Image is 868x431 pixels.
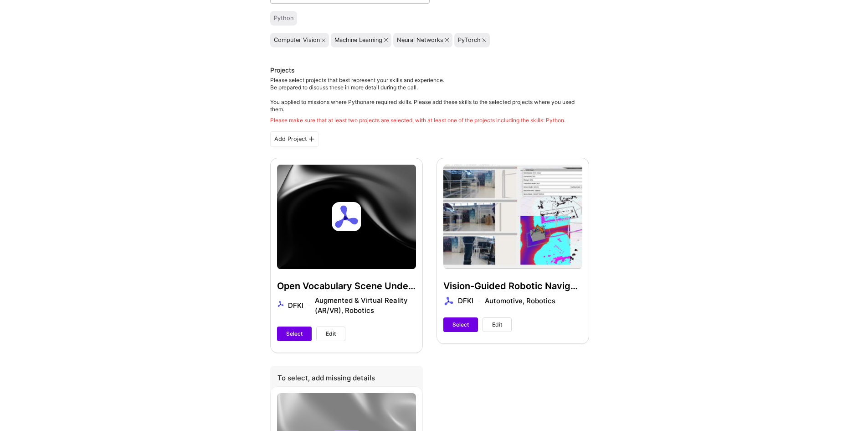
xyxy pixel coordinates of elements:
div: Neural Networks [397,36,443,44]
i: icon Close [483,38,486,42]
button: Select [277,327,312,341]
button: Edit [483,317,512,332]
div: To select, add missing details [270,366,423,393]
div: Projects [270,66,295,75]
i: icon PlusBlackFlat [309,136,314,142]
i: icon Close [445,38,449,42]
div: PyTorch [458,36,481,44]
span: Select [286,330,303,338]
i: icon Close [384,38,388,42]
div: Please select projects that best represent your skills and experience. Be prepared to discuss the... [270,77,589,124]
div: Python [274,15,293,22]
div: Computer Vision [274,36,320,44]
span: Edit [326,330,336,338]
span: Edit [492,321,502,329]
div: Add Project [270,131,318,147]
div: Please make sure that at least two projects are selected, with at least one of the projects inclu... [270,117,589,124]
div: Machine Learning [334,36,382,44]
button: Edit [316,327,345,341]
i: icon Close [322,38,325,42]
button: Select [443,317,478,332]
span: Select [452,321,469,329]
